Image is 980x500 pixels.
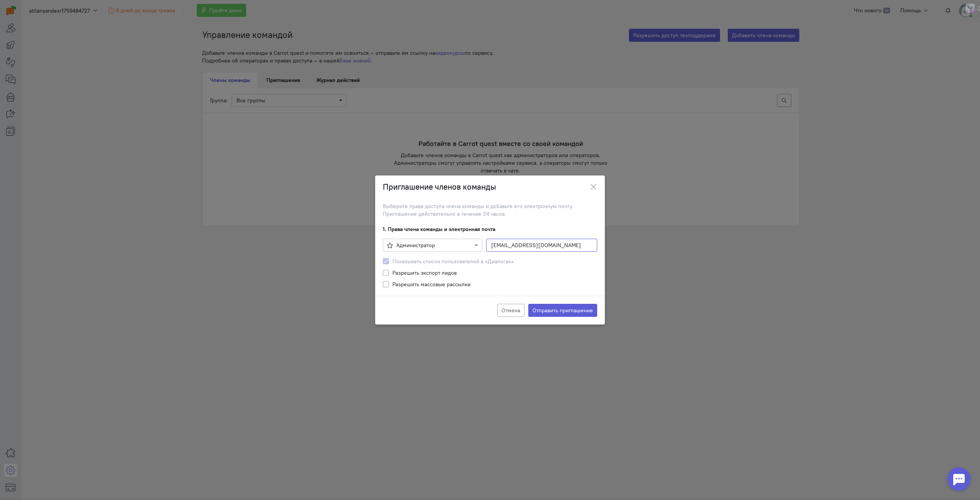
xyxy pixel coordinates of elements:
[621,15,634,21] a: здесь
[528,304,597,317] button: Отправить приглашение
[383,225,597,233] div: 1. Права члена команды и электронная почта
[486,239,597,252] input: Email
[392,280,470,288] label: Разрешить массовые рассылки
[392,257,514,265] label: Показывать список пользователей в «Диалогах»
[383,202,597,218] div: Выберите права доступа члена команды и добавьте его электронную почту. Приглашение действительно ...
[283,8,648,21] div: Мы используем cookies для улучшения работы сайта, анализа трафика и персонализации. Используя сай...
[497,304,524,317] button: Отмена
[657,7,696,23] button: Я согласен
[664,11,689,19] span: Я согласен
[392,269,457,277] label: Разрешить экспорт лидов
[383,181,496,193] h3: Приглашение членов команды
